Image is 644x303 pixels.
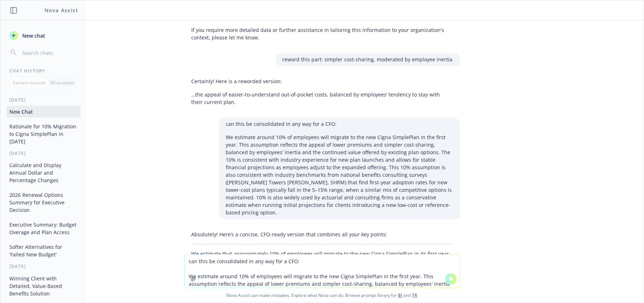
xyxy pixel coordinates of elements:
p: We estimate that approximately 10% of employees will migrate to the new Cigna SimplePlan in its f... [192,250,453,288]
p: …the appeal of easier-to-understand out-of-pocket costs, balanced by employees’ tendency to stay ... [192,91,453,106]
p: If you require more detailed data or further assistance in tailoring this information to your org... [192,26,453,41]
div: [DATE] [1,150,86,156]
button: New chat [6,29,81,42]
p: All accounts [50,80,74,86]
input: Search chats [21,48,78,58]
p: reword this part: simpler cost-sharing, moderated by employee inertia [283,56,453,63]
h1: Nova Assist [44,6,78,14]
p: Absolutely! Here’s a concise, CFO-ready version that combines all your key points: [192,231,453,238]
div: Chat History [1,68,86,74]
div: [DATE] [1,97,86,103]
span: Nova Assist can make mistakes. Explore what Nova can do: Browse prompt library for and [3,288,641,303]
div: [DATE] [1,263,86,269]
p: can this be consolidated in any way for a CFO: [226,120,453,128]
button: Calculate and Display Annual Dollar and Percentage Changes [6,159,81,186]
button: 2026 Renewal Options Summary for Executive Decision [6,189,81,216]
a: TR [412,292,418,298]
button: Rationale for 10% Migration to Cigna SimplePlan in [DATE] [6,120,81,147]
button: New Chat [6,106,81,118]
p: We estimate around 10% of employees will migrate to the new Cigna SimplePlan in the first year. T... [226,133,453,216]
button: Winning Client with Detailed, Value-Based Benefits Solution [6,273,81,299]
p: Certainly! Here is a reworded version: [192,77,453,85]
span: New chat [21,32,45,39]
button: Softer Alternatives for 'Failed New Budget' [6,241,81,260]
a: BI [398,292,403,298]
button: Executive Summary: Budget Overage and Plan Access [6,219,81,238]
p: Current account [13,80,45,86]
